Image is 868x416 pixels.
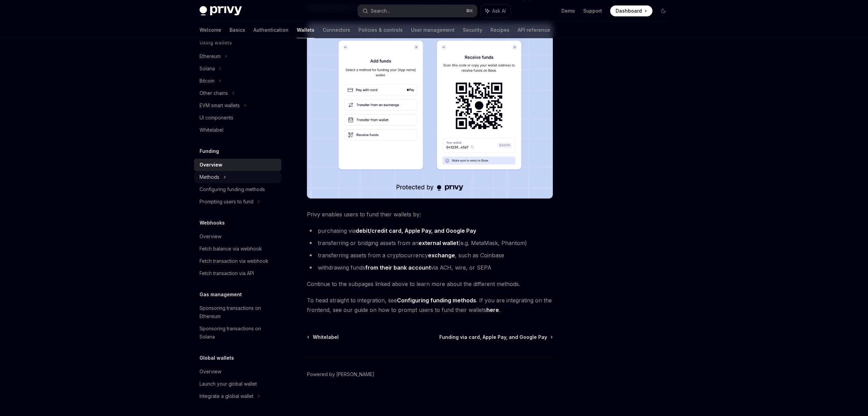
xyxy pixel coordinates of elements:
li: withdrawing funds via ACH, wire, or SEPA [307,263,553,272]
a: Whitelabel [194,124,281,136]
div: Other chains [200,89,228,97]
a: Overview [194,230,281,243]
div: Overview [200,232,221,241]
a: Configuring funding methods [194,183,281,196]
a: Demo [561,8,575,14]
div: Overview [200,368,221,376]
h5: Gas management [200,290,242,299]
h5: Funding [200,147,219,155]
a: API reference [518,22,550,38]
span: Ask AI [492,8,506,14]
img: dark logo [200,6,242,16]
a: Basics [230,22,245,38]
li: transferring or bridging assets from an (e.g. MetaMask, Phantom) [307,238,553,248]
a: Authentication [253,22,289,38]
div: UI components [200,114,233,122]
a: here [486,306,499,314]
a: exchange [428,252,455,259]
a: User management [411,22,455,38]
div: Ethereum [200,52,221,60]
div: Search... [371,7,390,15]
span: Funding via card, Apple Pay, and Google Pay [439,334,547,341]
div: Fetch transaction via webhook [200,257,268,265]
a: Policies & controls [358,22,403,38]
div: Configuring funding methods [200,185,265,193]
a: Overview [194,159,281,171]
h5: Global wallets [200,354,234,362]
a: UI components [194,112,281,124]
a: Support [583,8,602,14]
a: Sponsoring transactions on Ethereum [194,302,281,322]
a: Fetch transaction via API [194,267,281,279]
a: Dashboard [610,5,652,16]
span: Whitelabel [313,334,339,341]
strong: external wallet [418,240,458,246]
a: Fetch balance via webhook [194,243,281,255]
a: Wallets [297,22,314,38]
div: Integrate a global wallet [200,392,253,400]
div: Whitelabel [200,126,223,134]
a: Whitelabel [308,334,339,341]
div: Fetch transaction via API [200,269,254,277]
div: Prompting users to fund [200,198,253,206]
div: Solana [200,64,215,73]
a: debit/credit card, Apple Pay, and Google Pay [356,227,476,234]
a: Welcome [200,22,221,38]
div: Bitcoin [200,77,215,85]
h5: Webhooks [200,219,225,227]
button: Ask AI [481,5,511,17]
img: images/Funding.png [307,23,553,199]
div: Sponsoring transactions on Ethereum [200,304,277,320]
div: Fetch balance via webhook [200,245,262,253]
a: Connectors [323,22,350,38]
a: Security [463,22,482,38]
span: To head straight to integration, see . If you are integrating on the frontend, see our guide on h... [307,296,553,315]
div: Launch your global wallet [200,380,257,388]
div: Sponsoring transactions on Solana [200,325,277,341]
span: Privy enables users to fund their wallets by: [307,210,553,219]
div: Methods [200,173,219,181]
a: Overview [194,365,281,378]
a: Funding via card, Apple Pay, and Google Pay [439,334,552,341]
button: Search...⌘K [358,5,477,17]
li: purchasing via [307,226,553,235]
a: Fetch transaction via webhook [194,255,281,267]
li: transferring assets from a cryptocurrency , such as Coinbase [307,250,553,260]
a: Sponsoring transactions on Solana [194,322,281,343]
div: Overview [200,161,222,169]
div: EVM smart wallets [200,101,240,110]
span: ⌘ K [466,8,473,14]
a: Launch your global wallet [194,378,281,390]
span: Dashboard [616,8,642,14]
span: Continue to the subpages linked above to learn more about the different methods. [307,279,553,289]
a: Recipes [490,22,510,38]
a: from their bank account [365,264,431,271]
a: Configuring funding methods [397,297,476,304]
a: external wallet [418,240,458,247]
a: Powered by [PERSON_NAME] [307,371,374,378]
button: Toggle dark mode [658,5,669,16]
